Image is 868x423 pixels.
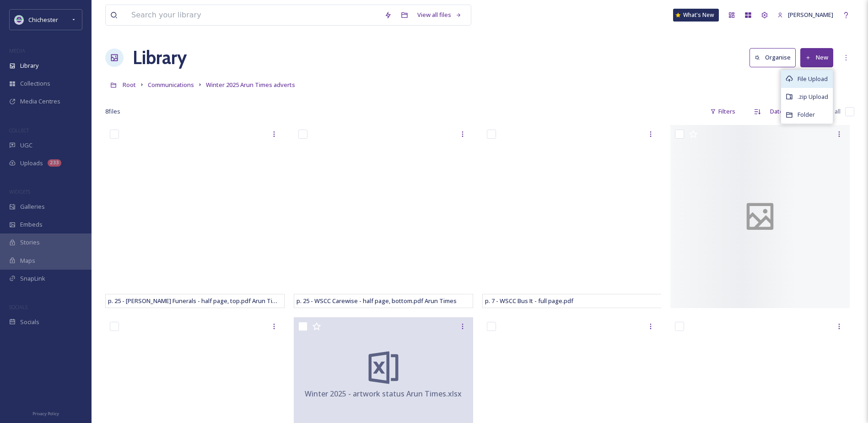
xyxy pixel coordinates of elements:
[148,79,194,90] a: Communications
[20,318,39,326] span: Socials
[749,48,796,67] button: Organise
[9,188,30,195] span: WIDGETS
[305,388,462,399] span: Winter 2025 - artwork status Arun Times.xlsx
[485,297,573,305] span: p. 7 - WSCC Bus It - full page.pdf
[800,48,833,67] button: New
[9,47,25,54] span: MEDIA
[123,81,136,89] span: Root
[127,5,380,25] input: Search your library
[32,411,59,417] span: Privacy Policy
[798,92,828,101] span: .zip Upload
[749,48,800,67] a: Organise
[413,6,466,24] a: View all files
[206,81,295,89] span: Winter 2025 Arun Times adverts
[9,304,27,310] span: SOCIALS
[20,220,43,229] span: Embeds
[20,159,43,168] span: Uploads
[20,256,35,265] span: Maps
[20,238,40,247] span: Stories
[788,11,833,19] span: [PERSON_NAME]
[673,9,719,22] a: What's New
[48,159,61,167] div: 233
[20,141,32,150] span: UGC
[20,61,38,70] span: Library
[706,103,740,120] div: Filters
[798,75,828,83] span: File Upload
[15,15,24,24] img: Logo_of_Chichester_District_Council.png
[297,297,457,305] span: p. 25 - WSCC Carewise - half page, bottom.pdf Arun Times
[123,79,136,90] a: Root
[108,297,284,305] span: p. 25 - [PERSON_NAME] Funerals - half page, top.pdf Arun Times
[105,107,120,116] span: 8 file s
[20,202,45,211] span: Galleries
[148,81,194,89] span: Communications
[798,110,815,119] span: Folder
[28,16,58,24] span: Chichester
[20,79,50,88] span: Collections
[206,79,295,90] a: Winter 2025 Arun Times adverts
[9,127,29,134] span: COLLECT
[133,44,187,71] a: Library
[20,97,60,106] span: Media Centres
[32,407,59,418] a: Privacy Policy
[766,103,812,120] div: Date Created
[773,6,838,24] a: [PERSON_NAME]
[20,274,45,283] span: SnapLink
